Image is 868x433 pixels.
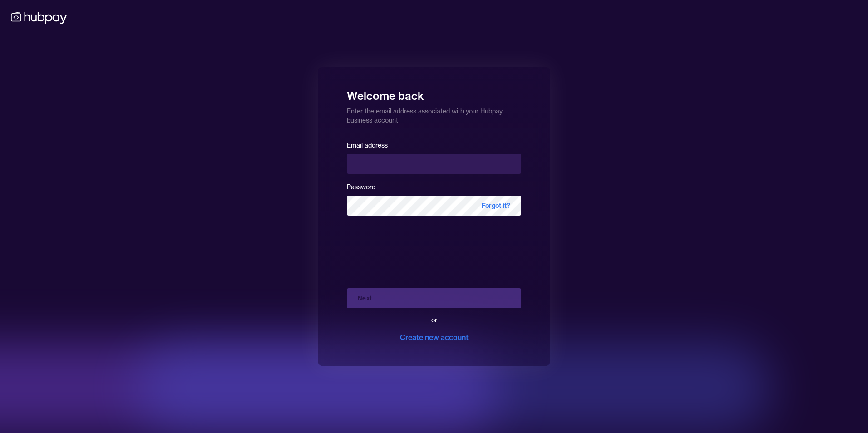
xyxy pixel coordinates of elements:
[471,196,521,216] span: Forgot it?
[347,83,521,103] h1: Welcome back
[400,332,469,343] div: Create new account
[431,315,437,325] div: or
[347,183,375,191] label: Password
[347,103,521,125] p: Enter the email address associated with your Hubpay business account
[347,141,388,149] label: Email address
